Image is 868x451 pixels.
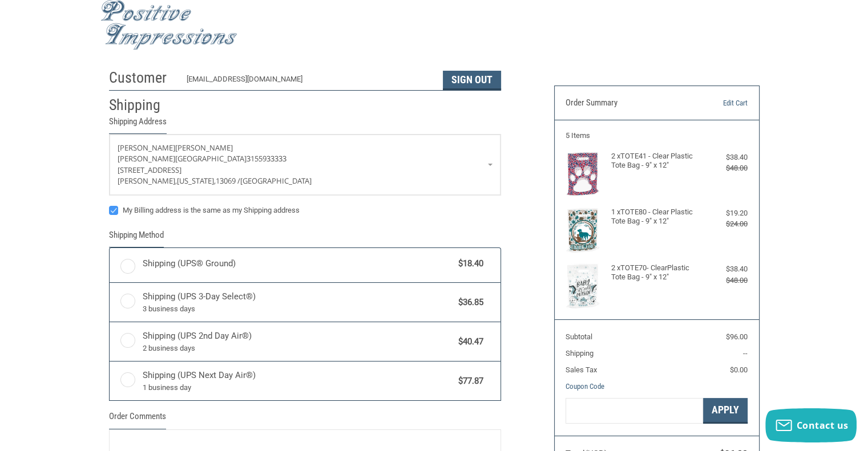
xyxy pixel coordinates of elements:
span: Subtotal [566,332,592,341]
h2: Shipping [109,96,176,115]
h3: Order Summary [566,97,689,109]
h4: 2 x TOTE41 - Clear Plastic Tote Bag - 9" x 12" [611,152,700,170]
span: 13069 / [216,176,240,186]
legend: Shipping Address [109,115,167,134]
div: $24.00 [702,218,748,230]
span: [PERSON_NAME][GEOGRAPHIC_DATA] [118,153,247,164]
span: Shipping (UPS Next Day Air®) [143,369,453,393]
div: $38.40 [702,152,748,163]
span: Sales Tax [566,365,597,374]
a: Enter or select a different address [110,135,500,195]
span: 3155933333 [247,153,286,164]
div: $48.00 [702,275,748,286]
span: $77.87 [453,375,484,388]
span: 1 business day [143,382,453,393]
span: [STREET_ADDRESS] [118,165,181,175]
a: Coupon Code [566,382,604,391]
span: $96.00 [726,332,748,341]
span: -- [743,349,748,357]
span: $40.47 [453,335,484,348]
div: $48.00 [702,162,748,174]
span: Shipping (UPS® Ground) [143,257,453,270]
span: $0.00 [730,365,748,374]
label: My Billing address is the same as my Shipping address [109,206,501,215]
div: $38.40 [702,263,748,275]
span: [PERSON_NAME] [175,143,233,153]
span: [GEOGRAPHIC_DATA] [240,176,312,186]
div: $19.20 [702,208,748,219]
span: Contact us [797,419,849,432]
a: Edit Cart [689,97,748,109]
input: Gift Certificate or Coupon Code [566,398,703,424]
span: [PERSON_NAME] [118,143,175,153]
button: Apply [703,398,748,424]
div: [EMAIL_ADDRESS][DOMAIN_NAME] [187,74,431,90]
h3: 5 Items [566,131,748,140]
h2: Customer [109,68,176,87]
span: 2 business days [143,343,453,354]
span: 3 business days [143,303,453,315]
span: [US_STATE], [177,176,216,186]
span: $36.85 [453,296,484,309]
button: Sign Out [443,71,501,90]
span: Shipping (UPS 3-Day Select®) [143,290,453,314]
button: Contact us [765,408,857,442]
h4: 1 x TOTE80 - Clear Plastic Tote Bag - 9" x 12" [611,208,700,226]
span: Shipping (UPS 2nd Day Air®) [143,330,453,354]
span: Shipping [566,349,594,357]
legend: Shipping Method [109,229,164,247]
span: [PERSON_NAME], [118,176,177,186]
span: $18.40 [453,257,484,270]
h4: 2 x TOTE70- ClearPlastic Tote Bag - 9" x 12" [611,263,700,282]
legend: Order Comments [109,410,166,429]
